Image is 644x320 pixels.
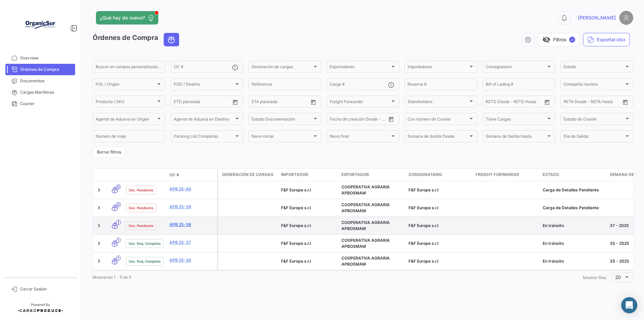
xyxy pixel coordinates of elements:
[543,187,604,193] div: Carga de Detalles Pendiente
[20,78,72,84] span: Documentos
[543,240,604,246] div: En tránsito
[96,100,156,105] span: Producto / SKU
[341,220,390,231] span: COOPERATIVA AGRARIA APBOSMAM
[308,97,318,107] button: Open calendar
[93,33,181,46] h3: Órdenes de Compra
[100,14,145,21] span: ¿Qué hay de nuevo?
[116,220,121,225] span: 1
[129,241,161,246] span: Doc. Req. Completa
[406,169,473,181] datatable-header-cell: Consignatario
[330,65,390,70] span: Exportadores
[341,172,369,178] span: Exportador
[191,100,217,105] input: Hasta
[486,65,546,70] span: Consignatario
[278,169,339,181] datatable-header-cell: Importador
[409,172,442,178] span: Consignatario
[540,169,607,181] datatable-header-cell: Estado
[281,172,308,178] span: Importador
[96,187,102,193] a: Expand/Collapse Row
[619,11,633,25] img: placeholder-user.png
[129,187,153,193] span: Doc. Pendiente
[341,238,390,249] span: COOPERATIVA AGRARIA APBOSMAM
[174,83,234,88] span: POD / Destino
[5,75,75,87] a: Documentos
[341,256,390,267] span: COOPERATIVA AGRARIA APBOSMAM
[116,184,121,189] span: 0
[129,205,153,211] span: Doc. Pendiente
[341,184,390,195] span: COOPERATIVA AGRARIA APBOSMAM
[563,100,576,105] input: Desde
[116,256,121,261] span: 1
[116,202,121,207] span: 0
[5,52,75,64] a: Overview
[281,241,311,246] span: F&F Europe s.r.l
[408,100,468,105] span: Stakeholders
[252,65,312,70] span: Generación de cargas
[543,258,604,264] div: En tránsito
[116,238,121,243] span: 1
[5,98,75,109] a: Courier
[169,257,214,263] a: APB 25-36
[621,297,637,313] div: Abrir Intercom Messenger
[5,64,75,75] a: Órdenes de Compra
[563,135,624,140] span: Día de Salida
[96,258,102,265] a: Expand/Collapse Row
[96,118,156,122] span: Agente de Aduana en Origen
[169,222,214,228] a: APB 25-38
[93,147,125,158] button: Borrar filtros
[408,135,468,140] span: Semana de Salida Desde
[486,118,546,122] span: Tiene Cargas
[486,135,546,140] span: Semana de Salida Hasta
[252,118,312,122] span: Estado Documentación
[341,202,390,213] span: COOPERATIVA AGRARIA APBOSMAM
[164,33,179,46] button: Ocean
[169,204,214,210] a: APB 25-39
[20,286,72,292] span: Cerrar Sesión
[409,205,438,210] span: F&F Europe s.r.l
[268,100,295,105] input: Hasta
[252,100,264,105] input: Desde
[96,11,158,25] button: ¿Qué hay de nuevo?
[543,223,604,229] div: En tránsito
[96,83,156,88] span: POL / Origen
[580,100,607,105] input: Hasta
[563,65,624,70] span: Estado
[281,205,311,210] span: F&F Europe s.r.l
[20,66,72,73] span: Órdenes de Compra
[538,33,580,46] button: visibility_offFiltros✓
[174,100,186,105] input: Desde
[339,169,406,181] datatable-header-cell: Exportador
[169,186,214,192] a: APB 25-40
[281,187,311,192] span: F&F Europe s.r.l
[20,55,72,61] span: Overview
[169,239,214,245] a: APB 25-37
[330,100,390,105] span: Freight Forwarder
[408,65,468,70] span: Importadores
[252,135,312,140] span: Nave inicial
[578,14,616,21] span: [PERSON_NAME]
[386,114,396,124] button: Open calendar
[409,187,438,192] span: F&F Europe s.r.l
[502,100,529,105] input: Hasta
[346,118,373,122] input: Hasta
[169,172,179,178] span: OC #
[569,37,575,43] span: ✓
[620,97,630,107] button: Open calendar
[543,205,604,211] div: Carga de Detalles Pendiente
[473,169,540,181] datatable-header-cell: Freight Forwarder
[281,223,311,228] span: F&F Europe s.r.l
[542,36,550,44] span: visibility_off
[218,169,278,181] datatable-header-cell: Generación de cargas
[542,97,552,107] button: Open calendar
[563,118,624,122] span: Estado de Courier
[408,118,468,122] span: Con número de Courier
[281,259,311,264] span: F&F Europe s.r.l
[583,33,630,46] button: Exportar.xlsx
[330,118,342,122] input: Desde
[543,172,559,178] span: Estado
[615,274,621,280] span: 20
[222,172,273,178] span: Generación de cargas
[129,259,161,264] span: Doc. Req. Completa
[476,172,519,178] span: Freight Forwarder
[23,8,57,42] img: Logo+OrganicSur.png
